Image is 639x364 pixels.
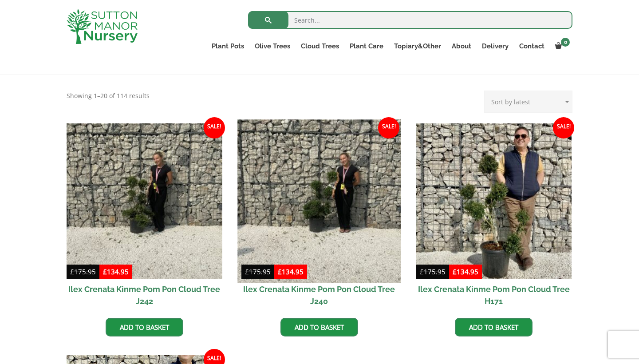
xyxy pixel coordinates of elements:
span: £ [420,267,424,276]
a: Sale! Ilex Crenata Kinme Pom Pon Cloud Tree J240 [241,123,397,311]
img: Ilex Crenata Kinme Pom Pon Cloud Tree J240 [237,119,401,283]
a: Add to basket: “Ilex Crenata Kinme Pom Pon Cloud Tree J242” [106,318,183,336]
span: Sale! [204,117,225,138]
span: £ [70,267,74,276]
input: Search... [248,11,572,29]
bdi: 175.95 [70,267,96,276]
span: £ [103,267,107,276]
bdi: 175.95 [420,267,446,276]
bdi: 134.95 [103,267,129,276]
span: £ [245,267,249,276]
a: Topiary&Other [389,40,446,52]
span: 0 [561,38,570,47]
h2: Ilex Crenata Kinme Pom Pon Cloud Tree H171 [416,279,572,311]
a: Sale! Ilex Crenata Kinme Pom Pon Cloud Tree J242 [67,123,222,311]
a: Add to basket: “Ilex Crenata Kinme Pom Pon Cloud Tree H171” [455,318,532,336]
a: Plant Pots [206,40,249,52]
span: Sale! [553,117,574,138]
span: £ [453,267,457,276]
bdi: 134.95 [453,267,478,276]
a: Plant Care [344,40,389,52]
img: Ilex Crenata Kinme Pom Pon Cloud Tree J242 [67,123,222,279]
a: 0 [550,40,572,52]
a: Cloud Trees [296,40,344,52]
img: Ilex Crenata Kinme Pom Pon Cloud Tree H171 [416,123,572,279]
a: Sale! Ilex Crenata Kinme Pom Pon Cloud Tree H171 [416,123,572,311]
a: About [446,40,477,52]
p: Showing 1–20 of 114 results [67,91,150,101]
span: Sale! [378,117,399,138]
a: Contact [514,40,550,52]
a: Olive Trees [249,40,296,52]
a: Add to basket: “Ilex Crenata Kinme Pom Pon Cloud Tree J240” [280,318,358,336]
h2: Ilex Crenata Kinme Pom Pon Cloud Tree J240 [241,279,397,311]
bdi: 134.95 [278,267,304,276]
img: logo [67,9,138,44]
span: £ [278,267,282,276]
select: Shop order [484,91,572,113]
h2: Ilex Crenata Kinme Pom Pon Cloud Tree J242 [67,279,222,311]
a: Delivery [477,40,514,52]
bdi: 175.95 [245,267,271,276]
